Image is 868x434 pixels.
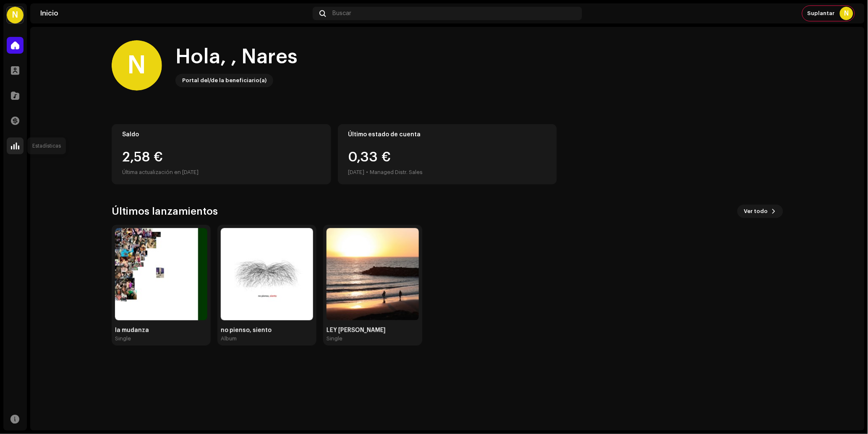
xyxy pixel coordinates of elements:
div: N [112,40,162,91]
img: 36cd14a6-5e78-4acd-951c-ea845b00dbb3 [221,228,313,320]
re-o-card-value: Saldo [112,124,331,185]
span: Buscar [332,10,351,17]
div: la mudanza [115,327,207,334]
span: Ver todo [744,203,768,220]
div: Album [221,335,237,342]
div: Saldo [122,131,321,138]
div: no pienso, siento [221,327,313,334]
div: [DATE] [348,167,365,177]
div: Inicio [40,10,309,17]
div: N [840,7,853,20]
img: b1f16447-092e-4c69-b556-6364ab15f585 [327,228,419,320]
div: Último estado de cuenta [348,131,547,138]
div: • [366,167,369,177]
re-o-card-value: Último estado de cuenta [338,124,557,185]
button: Ver todo [737,205,783,218]
div: Single [115,335,131,342]
div: Portal del/de la beneficiario(a) [182,75,267,86]
div: Managed Distr. Sales [370,167,423,177]
img: 72b97ae8-f71a-47d5-8250-c399260ba896 [115,228,207,320]
h3: Últimos lanzamientos [112,205,218,218]
div: Hola, , Nares [175,44,298,70]
span: Suplantar [808,10,835,17]
div: LEY [PERSON_NAME] [327,327,419,334]
div: Última actualización en [DATE] [122,167,321,177]
div: N [7,7,24,23]
div: Single [327,335,342,342]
